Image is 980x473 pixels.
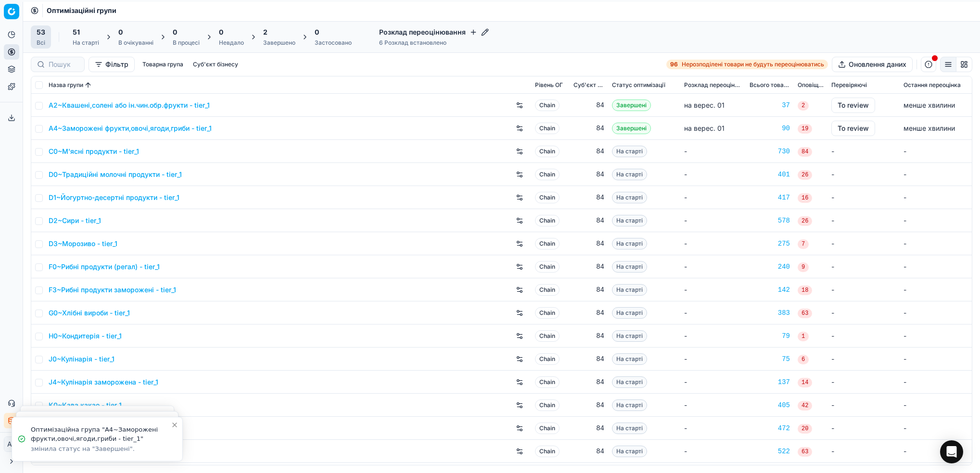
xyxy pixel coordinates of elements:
td: - [680,417,746,440]
div: 401 [750,170,790,179]
div: 417 [750,193,790,202]
td: - [827,440,900,463]
button: AK [4,436,19,452]
span: Chain [535,376,560,388]
div: 84 [573,239,604,249]
a: 37 [750,100,790,110]
button: To review [831,98,875,113]
span: На старті [612,307,647,319]
div: 84 [573,147,604,156]
td: - [680,394,746,417]
span: 2 [263,27,267,37]
div: 84 [573,193,604,202]
td: - [827,301,900,324]
td: - [680,348,746,371]
a: J4~Кулінарія заморожена - tier_1 [49,377,158,387]
div: 79 [750,331,790,341]
span: Chain [535,238,560,249]
div: 730 [750,147,790,156]
a: 275 [750,239,790,249]
span: 0 [118,27,123,37]
span: На старті [612,353,647,365]
span: на верес. 01 [684,101,725,109]
td: - [680,324,746,348]
td: - [827,140,900,163]
div: 84 [573,170,604,179]
div: Завершено [263,39,295,47]
div: 84 [573,447,604,456]
div: Оптимізаційна група "A4~Заморожені фрукти,овочі,ягоди,гриби - tier_1" [31,425,171,444]
span: На старті [612,423,647,434]
a: 578 [750,216,790,225]
div: 6 Розклад встановлено [379,39,489,47]
td: - [900,209,972,232]
span: 63 [798,309,812,318]
span: На старті [612,330,647,342]
span: 19 [798,124,812,134]
span: Chain [535,261,560,273]
span: 0 [315,27,319,37]
button: Фільтр [89,57,135,72]
span: 53 [37,27,45,37]
span: На старті [612,399,647,411]
td: - [827,278,900,301]
a: D2~Сири - tier_1 [49,216,101,225]
div: 84 [573,354,604,364]
td: - [827,186,900,209]
a: 405 [750,400,790,410]
td: - [900,301,972,324]
span: На старті [612,261,647,273]
td: - [900,255,972,278]
td: - [827,348,900,371]
span: Оповіщення [798,81,824,89]
td: - [827,394,900,417]
span: 26 [798,170,812,180]
span: На старті [612,238,647,249]
a: 96Нерозподілені товари не будуть переоцінюватись [666,60,828,69]
span: 7 [798,239,809,249]
td: - [827,232,900,255]
div: 84 [573,423,604,433]
span: Завершені [612,100,651,111]
span: Chain [535,307,560,319]
input: Пошук [49,60,78,69]
span: 2 [798,101,809,111]
div: 84 [573,100,604,110]
a: 383 [750,308,790,318]
button: Суб'єкт бізнесу [189,59,242,70]
td: - [900,278,972,301]
span: 42 [798,401,812,411]
a: 472 [750,423,790,433]
div: Застосовано [315,39,352,47]
div: 84 [573,285,604,295]
span: 84 [798,147,812,157]
td: - [680,209,746,232]
div: 84 [573,308,604,318]
td: - [827,255,900,278]
span: Chain [535,399,560,411]
span: Chain [535,284,560,296]
span: 63 [798,447,812,457]
span: 14 [798,378,812,387]
a: D1~Йогуртно-десертні продукти - tier_1 [49,193,179,202]
span: Перевіряючі [831,81,867,89]
div: 240 [750,262,790,272]
span: 26 [798,216,812,226]
div: 84 [573,377,604,387]
span: Статус оптимізації [612,81,665,89]
span: 51 [73,27,80,37]
div: 84 [573,400,604,410]
a: J0~Кулінарія - tier_1 [49,354,115,364]
span: Chain [535,192,560,203]
span: Остання переоцінка [904,81,961,89]
span: На старті [612,169,647,180]
a: A4~Заморожені фрукти,овочі,ягоди,гриби - tier_1 [49,124,212,133]
td: - [900,417,972,440]
td: - [900,440,972,463]
span: Всього товарів [750,81,790,89]
span: Нерозподілені товари не будуть переоцінюватись [682,61,824,68]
